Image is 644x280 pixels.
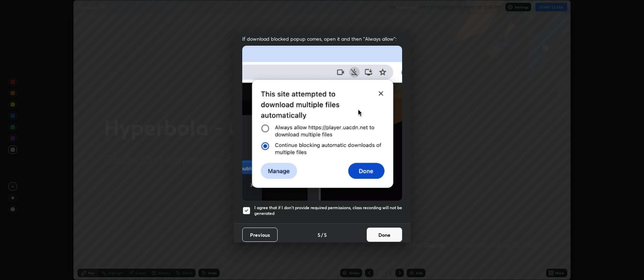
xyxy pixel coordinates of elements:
span: If download blocked popup comes, open it and then "Always allow": [242,35,402,42]
h4: 5 [324,231,327,239]
h4: / [321,231,323,239]
h5: I agree that if I don't provide required permissions, class recording will not be generated [254,205,402,216]
img: downloads-permission-blocked.gif [242,46,402,200]
h4: 5 [318,231,320,239]
button: Done [367,228,402,242]
button: Previous [242,228,278,242]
